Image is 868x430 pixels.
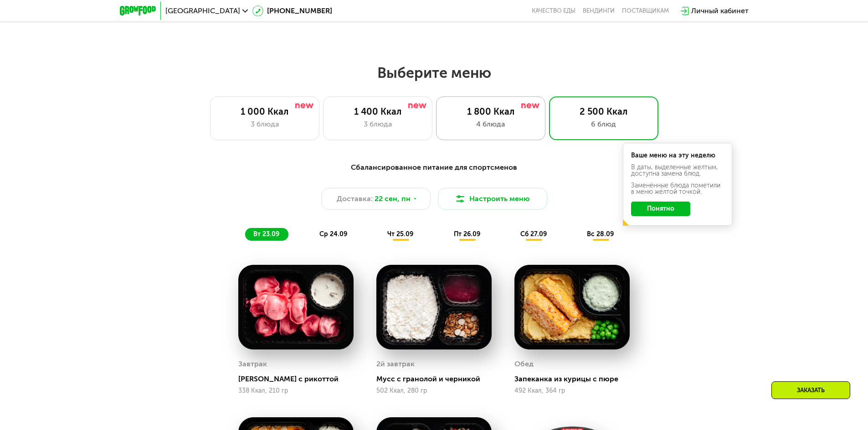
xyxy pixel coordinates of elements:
[691,5,749,16] div: Личный кабинет
[333,119,423,130] div: 3 блюда
[376,387,492,395] div: 502 Ккал, 280 гр
[253,230,279,238] span: вт 23.09
[376,357,415,371] div: 2й завтрак
[446,119,536,130] div: 4 блюда
[631,202,690,216] button: Понятно
[559,119,649,130] div: 6 блюд
[583,7,615,15] a: Вендинги
[376,374,499,384] div: Мусс с гранолой и черникой
[29,64,839,82] h2: Выберите меню
[631,152,724,159] div: Ваше меню на эту неделю
[446,106,536,117] div: 1 800 Ккал
[771,381,850,399] div: Заказать
[514,374,637,384] div: Запеканка из курицы с пюре
[220,119,310,130] div: 3 блюда
[631,164,724,177] div: В даты, выделенные желтым, доступна замена блюд.
[164,162,704,173] div: Сбалансированное питание для спортсменов
[375,193,411,204] span: 22 сен, пн
[532,7,575,15] a: Качество еды
[337,193,373,204] span: Доставка:
[559,106,649,117] div: 2 500 Ккал
[165,7,240,15] span: [GEOGRAPHIC_DATA]
[514,387,630,395] div: 492 Ккал, 364 гр
[238,357,267,371] div: Завтрак
[238,387,354,395] div: 338 Ккал, 210 гр
[387,230,413,238] span: чт 25.09
[520,230,547,238] span: сб 27.09
[333,106,423,117] div: 1 400 Ккал
[319,230,347,238] span: ср 24.09
[454,230,480,238] span: пт 26.09
[631,182,724,195] div: Заменённые блюда пометили в меню жёлтой точкой.
[514,357,534,371] div: Обед
[252,5,332,16] a: [PHONE_NUMBER]
[238,374,361,384] div: [PERSON_NAME] с рикоттой
[587,230,614,238] span: вс 28.09
[622,7,669,15] div: поставщикам
[220,106,310,117] div: 1 000 Ккал
[438,188,547,210] button: Настроить меню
